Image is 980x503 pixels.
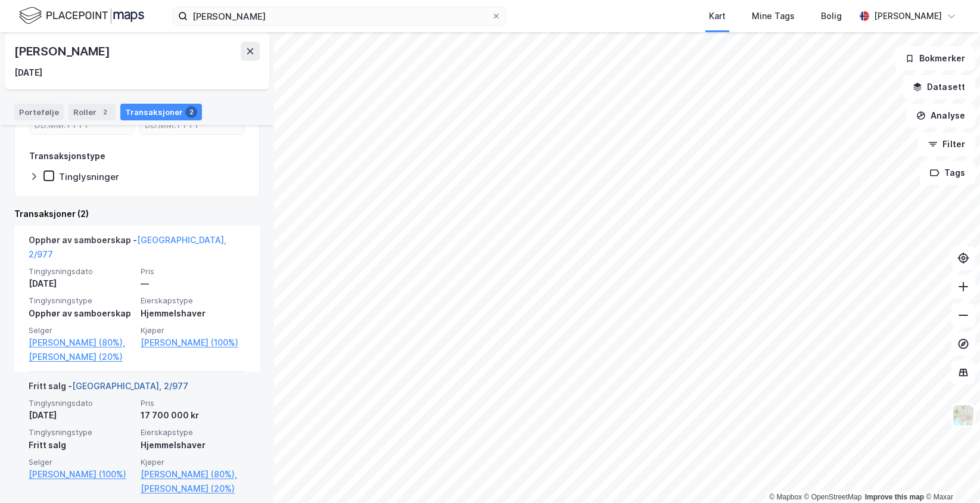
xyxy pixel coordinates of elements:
div: Transaksjoner [120,104,202,120]
span: Eierskapstype [141,427,245,437]
div: Roller [69,104,116,120]
div: Tinglysninger [59,171,119,182]
span: Pris [141,398,245,408]
div: Hjemmelshaver [141,438,245,452]
span: Selger [29,325,133,336]
div: 2 [99,106,111,118]
a: [PERSON_NAME] (100%) [141,336,245,350]
div: Kart [709,9,726,23]
div: Portefølje [14,104,64,120]
a: [PERSON_NAME] (100%) [29,467,133,482]
span: Tinglysningstype [29,296,133,306]
a: [PERSON_NAME] (80%), [141,467,245,482]
div: — [141,277,245,291]
a: Mapbox [769,493,802,501]
a: [GEOGRAPHIC_DATA], 2/977 [72,381,188,391]
div: Fritt salg - [29,379,188,398]
span: Kjøper [141,325,245,336]
iframe: Chat Widget [920,446,980,503]
div: [DATE] [14,66,42,80]
div: 2 [185,106,197,118]
div: [DATE] [29,277,133,291]
a: [GEOGRAPHIC_DATA], 2/977 [29,235,226,259]
button: Filter [918,132,975,156]
div: [PERSON_NAME] [874,9,942,23]
button: Analyse [906,104,975,128]
div: Opphør av samboerskap - [29,233,245,266]
div: Bolig [821,9,842,23]
input: Søk på adresse, matrikkel, gårdeiere, leietakere eller personer [188,7,491,25]
span: Eierskapstype [141,296,245,306]
a: OpenStreetMap [804,493,862,501]
div: Transaksjoner (2) [14,207,260,221]
a: Improve this map [865,493,924,501]
div: Opphør av samboerskap [29,306,133,321]
span: Tinglysningstype [29,427,133,437]
div: Transaksjonstype [29,149,105,163]
img: logo.f888ab2527a4732fd821a326f86c7f29.svg [19,5,144,26]
span: Pris [141,266,245,277]
button: Datasett [903,75,975,99]
a: [PERSON_NAME] (20%) [29,350,133,364]
div: Hjemmelshaver [141,306,245,321]
div: Fritt salg [29,438,133,452]
a: [PERSON_NAME] (80%), [29,336,133,350]
div: [PERSON_NAME] [14,42,112,61]
span: Tinglysningsdato [29,266,133,277]
a: [PERSON_NAME] (20%) [141,482,245,496]
img: Z [952,404,975,427]
span: Kjøper [141,457,245,467]
button: Bokmerker [895,46,975,70]
div: [DATE] [29,408,133,423]
span: Selger [29,457,133,467]
button: Tags [920,161,975,185]
span: Tinglysningsdato [29,398,133,408]
div: 17 700 000 kr [141,408,245,423]
div: Mine Tags [752,9,795,23]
